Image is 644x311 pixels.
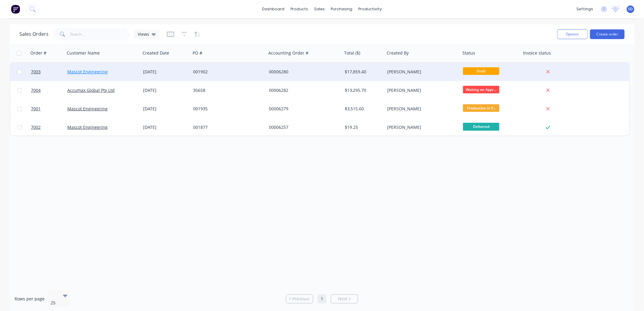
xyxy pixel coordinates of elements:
[311,5,328,14] div: sales
[30,50,46,56] div: Order #
[31,118,67,136] a: 7002
[143,124,188,130] div: [DATE]
[345,106,381,112] div: $3,515.60
[338,296,347,302] span: Next
[143,87,188,93] div: [DATE]
[345,124,381,130] div: $19.25
[193,87,260,93] div: 35658
[259,5,288,14] a: dashboard
[317,294,327,303] a: Page 1 is your current page
[286,296,313,302] a: Previous page
[15,296,45,302] span: Rows per page
[19,31,49,37] h1: Sales Orders
[387,50,409,56] div: Created By
[67,69,108,75] a: Mascot Engineering
[463,104,499,112] span: Production in P...
[293,296,310,302] span: Previous
[70,28,129,40] input: Search...
[573,5,596,14] div: settings
[67,50,100,56] div: Customer Name
[143,106,188,112] div: [DATE]
[11,5,20,14] img: Factory
[31,106,41,112] span: 7001
[331,296,358,302] a: Next page
[269,69,336,75] div: 00006280
[143,50,169,56] div: Created Date
[193,124,260,130] div: 001877
[387,124,454,130] div: [PERSON_NAME]
[138,31,149,37] span: Views
[462,50,475,56] div: Status
[463,67,499,75] span: Draft
[269,106,336,112] div: 00006279
[67,106,108,112] a: Mascot Engineering
[269,124,336,130] div: 00006257
[344,50,360,56] div: Total ($)
[31,124,41,130] span: 7002
[387,69,454,75] div: [PERSON_NAME]
[628,6,633,12] span: SD
[387,106,454,112] div: [PERSON_NAME]
[31,100,67,118] a: 7001
[523,50,551,56] div: Invoice status
[387,87,454,93] div: [PERSON_NAME]
[31,69,41,75] span: 7003
[31,87,41,93] span: 7004
[463,123,499,130] span: Delivered
[283,294,361,303] ul: Pagination
[356,5,385,14] div: productivity
[268,50,308,56] div: Accounting Order #
[193,69,260,75] div: 001902
[193,50,202,56] div: PO #
[557,29,588,39] button: Options
[51,300,58,306] div: 25
[345,69,381,75] div: $17,859.40
[31,81,67,99] a: 7004
[31,63,67,81] a: 7003
[193,106,260,112] div: 001935
[288,5,311,14] div: products
[590,29,625,39] button: Create order
[143,69,188,75] div: [DATE]
[67,87,115,93] a: Accumax Global Pty Ltd
[269,87,336,93] div: 00006282
[463,86,499,93] span: Waiting on Appr...
[345,87,381,93] div: $13,295.70
[328,5,356,14] div: purchasing
[67,124,108,130] a: Mascot Engineering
